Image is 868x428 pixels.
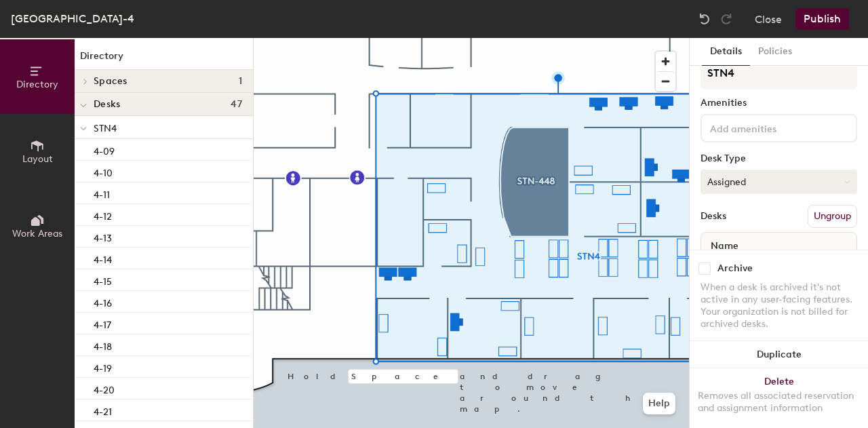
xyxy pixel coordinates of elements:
[94,76,127,87] span: Spaces
[94,207,112,222] p: 4-12
[94,315,111,331] p: 4-17
[795,8,849,30] button: Publish
[22,153,53,165] span: Layout
[94,359,112,374] p: 4-19
[94,142,115,157] p: 4-09
[701,281,857,330] div: When a desk is archived it's not active in any user-facing features. Your organization is not bil...
[702,38,750,66] button: Details
[701,153,857,164] div: Desk Type
[94,272,112,288] p: 4-15
[94,294,112,309] p: 4-16
[94,123,117,134] span: STN4
[94,337,112,353] p: 4-18
[94,229,112,244] p: 4-13
[16,79,58,90] span: Directory
[12,228,62,239] span: Work Areas
[643,393,675,414] button: Help
[755,8,782,30] button: Close
[690,368,868,428] button: DeleteRemoves all associated reservation and assignment information
[75,49,253,70] h1: Directory
[698,12,711,26] img: Undo
[11,10,134,27] div: [GEOGRAPHIC_DATA]-4
[707,119,829,136] input: Add amenities
[94,99,120,110] span: Desks
[704,234,745,258] span: Name
[750,38,800,66] button: Policies
[719,12,733,26] img: Redo
[231,99,242,110] span: 47
[239,76,242,87] span: 1
[94,163,113,179] p: 4-10
[717,263,753,274] div: Archive
[701,170,857,194] button: Assigned
[690,341,868,368] button: Duplicate
[94,185,110,201] p: 4-11
[701,211,726,222] div: Desks
[701,98,857,109] div: Amenities
[698,390,860,414] div: Removes all associated reservation and assignment information
[94,402,112,418] p: 4-21
[94,381,115,396] p: 4-20
[808,205,857,228] button: Ungroup
[94,250,112,266] p: 4-14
